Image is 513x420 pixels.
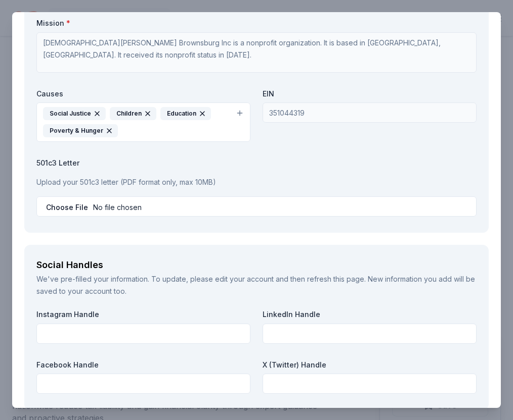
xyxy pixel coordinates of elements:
[36,257,477,273] div: Social Handles
[263,89,477,99] label: EIN
[215,275,274,283] a: edit your account
[36,360,250,370] label: Facebook Handle
[43,124,118,137] div: Poverty & Hunger
[263,309,477,320] label: LinkedIn Handle
[36,309,250,320] label: Instagram Handle
[36,89,250,99] label: Causes
[36,273,477,297] div: We've pre-filled your information. To update, please and then refresh this page. New information ...
[36,32,477,73] textarea: [DEMOGRAPHIC_DATA][PERSON_NAME] Brownsburg Inc is a nonprofit organization. It is based in [GEOGR...
[36,176,477,188] p: Upload your 501c3 letter (PDF format only, max 10MB)
[36,18,477,28] label: Mission
[36,102,250,142] button: Social JusticeChildrenEducationPoverty & Hunger
[263,360,477,370] label: X (Twitter) Handle
[43,107,106,120] div: Social Justice
[160,107,211,120] div: Education
[110,107,156,120] div: Children
[36,158,477,168] label: 501c3 Letter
